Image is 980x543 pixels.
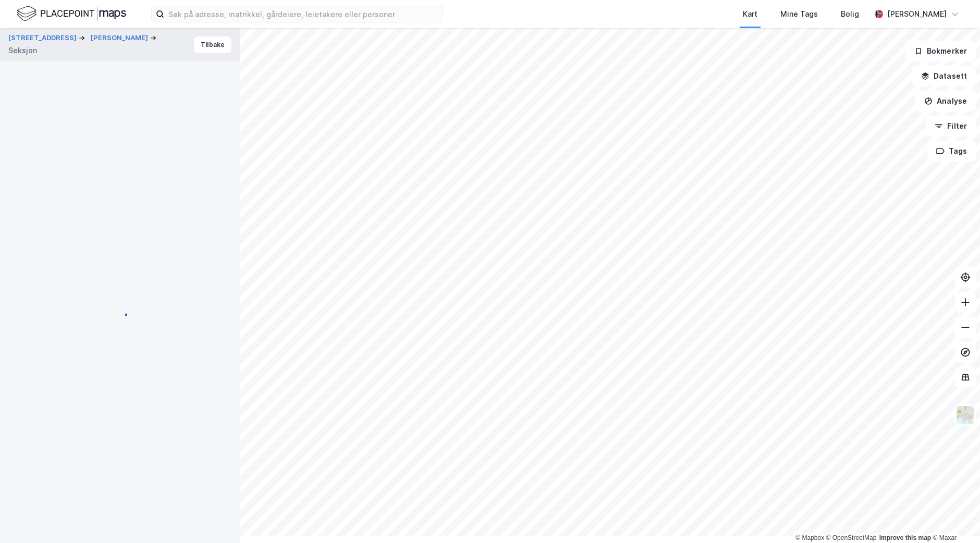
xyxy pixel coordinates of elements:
button: Bokmerker [905,41,976,61]
iframe: Chat Widget [928,493,980,543]
img: logo.f888ab2527a4732fd821a326f86c7f29.svg [17,5,126,23]
button: Tilbake [194,36,231,53]
div: [PERSON_NAME] [887,8,947,20]
img: spinner.a6d8c91a73a9ac5275cf975e30b51cfb.svg [112,304,128,321]
div: Kart [743,8,757,20]
img: Z [955,405,975,425]
div: Seksjon [8,44,37,57]
button: Analyse [915,91,976,112]
a: OpenStreetMap [826,534,877,541]
button: [PERSON_NAME] [91,33,150,43]
button: [STREET_ADDRESS] [8,33,79,43]
div: Bolig [841,8,859,20]
input: Søk på adresse, matrikkel, gårdeiere, leietakere eller personer [164,6,443,22]
a: Improve this map [879,534,931,541]
button: Datasett [912,66,976,87]
div: Mine Tags [780,8,818,20]
button: Tags [927,141,976,162]
button: Filter [926,116,976,137]
a: Mapbox [795,534,824,541]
